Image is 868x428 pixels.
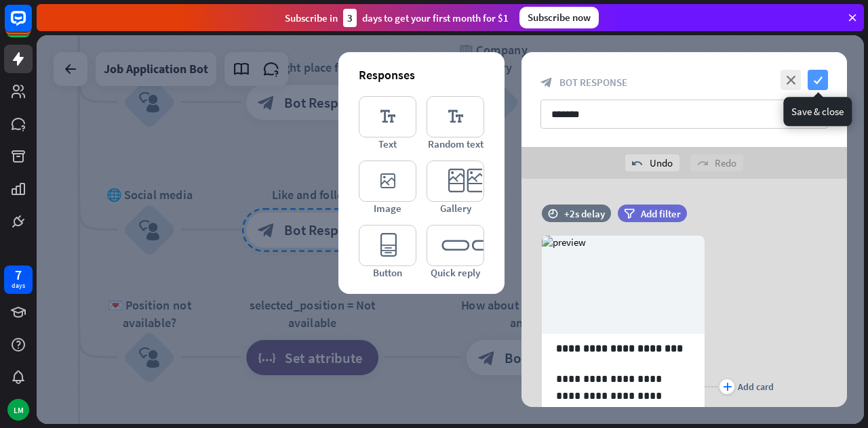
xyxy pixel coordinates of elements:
[697,158,708,169] i: redo
[11,5,52,46] button: Open LiveChat chat widget
[632,158,643,169] i: undo
[519,7,599,28] div: Subscribe now
[723,383,732,391] i: plus
[12,281,25,291] div: days
[738,381,774,393] div: Add card
[548,209,558,218] i: time
[540,77,553,89] i: block_bot_response
[641,207,681,220] span: Add filter
[559,76,627,89] span: Bot Response
[542,236,586,249] img: preview
[4,265,33,294] a: 7 days
[285,9,509,27] div: Subscribe in days to get your first month for $1
[808,70,828,90] i: check
[781,70,801,90] i: close
[7,399,29,421] div: LM
[625,154,679,171] div: Undo
[343,9,357,27] div: 3
[624,209,635,219] i: filter
[564,207,605,220] div: +2s delay
[15,269,22,281] div: 7
[690,154,743,171] div: Redo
